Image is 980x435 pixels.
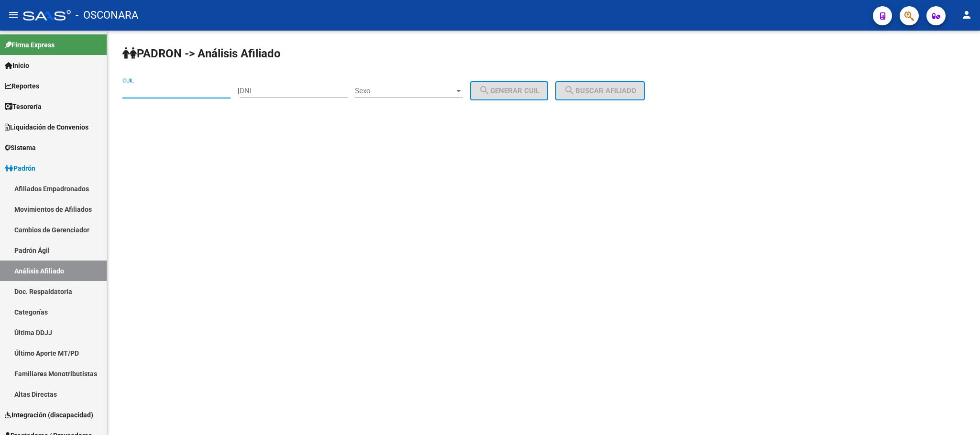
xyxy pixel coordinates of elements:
[76,5,138,26] span: - OSCONARA
[8,9,19,21] mat-icon: menu
[5,40,55,50] span: Firma Express
[479,85,490,96] mat-icon: search
[5,142,36,153] span: Sistema
[564,87,636,95] span: Buscar afiliado
[947,402,970,425] iframe: Intercom live chat
[555,81,645,100] button: Buscar afiliado
[5,163,35,174] span: Padrón
[355,87,454,95] span: Sexo
[122,47,281,60] strong: PADRON -> Análisis Afiliado
[470,81,548,100] button: Generar CUIL
[5,410,93,420] span: Integración (discapacidad)
[961,9,972,21] mat-icon: person
[238,87,555,95] div: |
[479,87,540,95] span: Generar CUIL
[5,60,29,71] span: Inicio
[5,122,88,132] span: Liquidación de Convenios
[5,101,42,112] span: Tesorería
[5,81,39,91] span: Reportes
[564,85,575,96] mat-icon: search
